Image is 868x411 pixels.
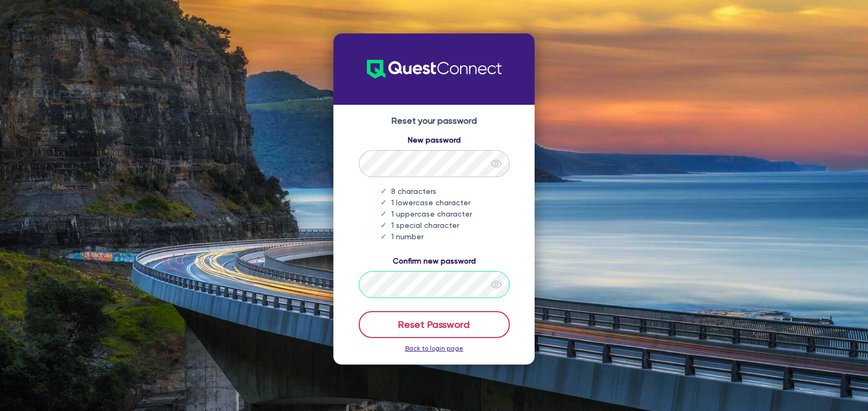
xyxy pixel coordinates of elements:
li: 1 uppercase character [380,208,510,220]
img: QuestConnect-Logo-new.701b7011.svg [367,41,502,98]
li: 1 special character [380,220,510,231]
h4: Reset your password [344,116,523,126]
label: Confirm new password [393,255,476,267]
li: 8 characters [380,186,510,197]
label: New password [408,134,461,146]
span: eye [491,279,502,290]
span: eye [491,158,502,169]
button: Reset Password [359,311,510,338]
a: Back to login page [405,345,463,352]
li: 1 number [380,231,510,242]
li: 1 lowercase character [380,197,510,208]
